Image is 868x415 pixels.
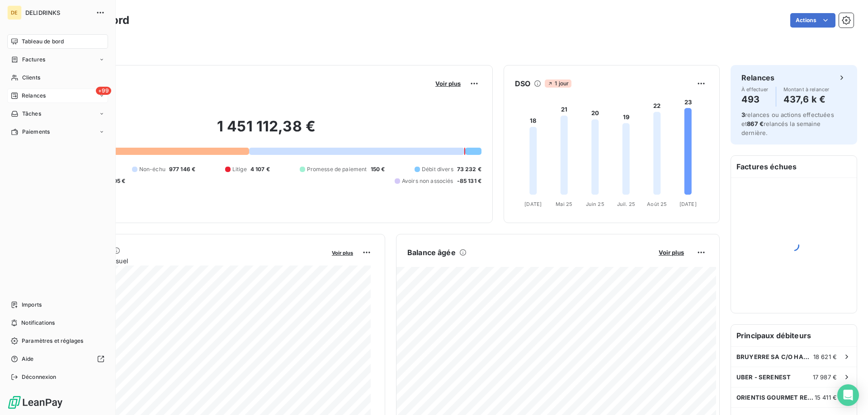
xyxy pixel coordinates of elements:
[139,165,165,173] span: Non-échu
[457,165,481,173] span: 73 232 €
[741,111,834,136] span: relances ou actions effectuées et relancés la semaine dernière.
[307,165,367,173] span: Promesse de paiement
[731,156,857,177] h6: Factures échues
[736,353,813,360] span: BRUYERRE SA C/O HANAGROUP
[422,165,453,173] span: Débit divers
[433,79,463,88] button: Voir plus
[837,384,859,406] div: Open Intercom Messenger
[457,177,481,185] span: -85 131 €
[679,201,697,207] tspan: [DATE]
[659,249,684,256] span: Voir plus
[741,72,774,83] h6: Relances
[250,165,270,173] span: 4 107 €
[22,128,50,136] span: Paiements
[815,394,837,401] span: 15 411 €
[586,201,604,207] tspan: Juin 25
[51,256,325,266] span: Chiffre d'affaires mensuel
[736,373,791,381] span: UBER - SERENEST
[51,117,481,145] h2: 1 451 112,38 €
[22,74,40,82] span: Clients
[22,92,46,100] span: Relances
[329,248,356,256] button: Voir plus
[21,319,55,327] span: Notifications
[435,80,461,87] span: Voir plus
[22,56,45,64] span: Factures
[813,373,837,381] span: 17 987 €
[783,87,830,92] span: Montant à relancer
[545,79,571,88] span: 1 jour
[656,248,687,256] button: Voir plus
[7,352,108,366] a: Aide
[402,177,453,185] span: Avoirs non associés
[407,247,456,258] h6: Balance âgée
[22,373,57,381] span: Déconnexion
[96,87,111,95] span: +99
[647,201,667,207] tspan: Août 25
[790,13,835,28] button: Actions
[747,120,764,127] span: 867 €
[731,325,857,346] h6: Principaux débiteurs
[741,92,769,107] h4: 493
[783,92,830,107] h4: 437,6 k €
[332,250,353,256] span: Voir plus
[7,395,63,410] img: Logo LeanPay
[524,201,542,207] tspan: [DATE]
[232,165,247,173] span: Litige
[169,165,195,173] span: 977 146 €
[7,5,22,20] div: DE
[22,37,64,46] span: Tableau de bord
[741,111,745,118] span: 3
[741,87,769,92] span: À effectuer
[736,394,815,401] span: ORIENTIS GOURMET REFACTURATION
[25,9,90,16] span: DELIDRINKS
[371,165,385,173] span: 150 €
[22,301,42,309] span: Imports
[22,355,34,363] span: Aide
[515,78,530,89] h6: DSO
[556,201,572,207] tspan: Mai 25
[813,353,837,360] span: 18 621 €
[22,337,83,345] span: Paramètres et réglages
[22,110,41,118] span: Tâches
[617,201,635,207] tspan: Juil. 25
